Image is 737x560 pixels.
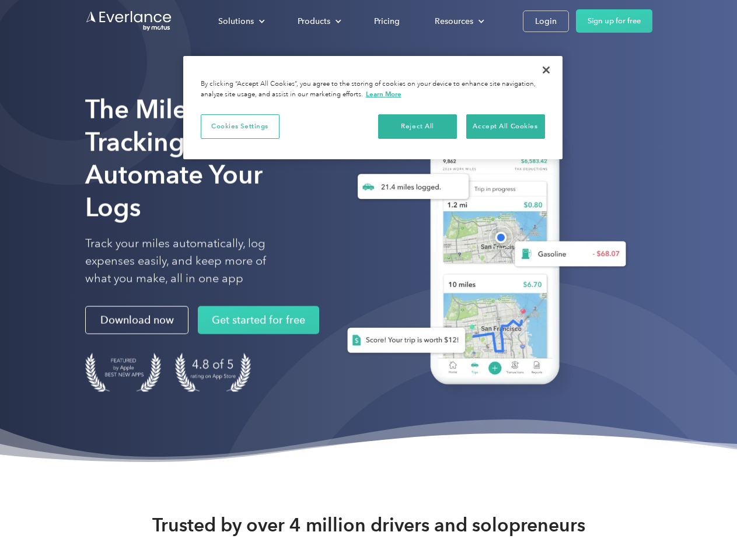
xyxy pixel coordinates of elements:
div: Solutions [218,14,254,29]
div: Solutions [207,11,274,32]
button: Close [533,57,559,83]
div: Resources [423,11,494,32]
button: Accept All Cookies [466,114,545,139]
div: Products [298,14,330,29]
a: Go to homepage [85,10,173,32]
button: Cookies Settings [201,114,280,139]
a: Login [523,10,569,32]
div: Cookie banner [183,56,563,159]
div: By clicking “Accept All Cookies”, you agree to the storing of cookies on your device to enhance s... [201,79,545,100]
div: Pricing [374,14,400,29]
p: Track your miles automatically, log expenses easily, and keep more of what you make, all in one app [85,235,294,288]
strong: Trusted by over 4 million drivers and solopreneurs [152,513,585,537]
div: Privacy [183,56,563,159]
img: Badge for Featured by Apple Best New Apps [85,353,161,392]
img: 4.9 out of 5 stars on the app store [175,353,251,392]
a: Pricing [362,11,411,32]
div: Products [286,11,351,32]
button: Reject All [378,114,457,139]
div: Resources [435,14,473,29]
a: Download now [85,306,188,334]
div: Login [535,14,557,29]
a: Get started for free [198,306,319,334]
img: Everlance, mileage tracker app, expense tracking app [329,111,635,402]
a: Sign up for free [576,9,652,33]
a: More information about your privacy, opens in a new tab [366,90,401,98]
